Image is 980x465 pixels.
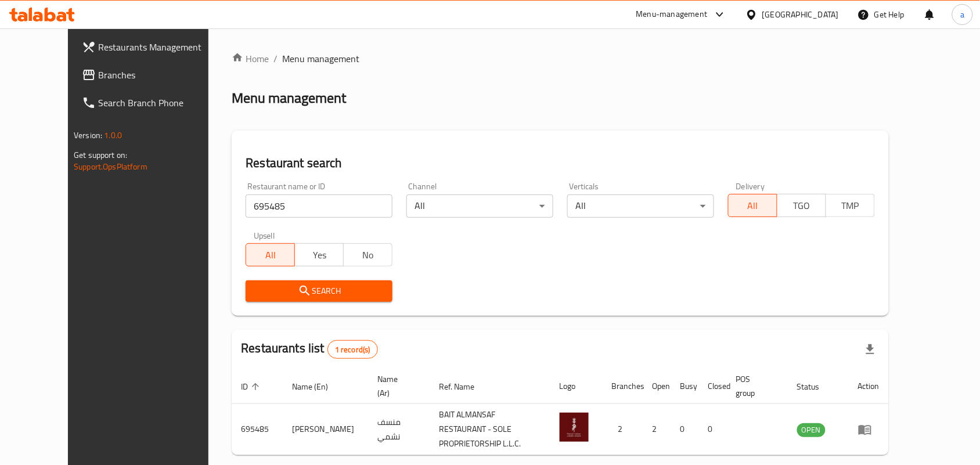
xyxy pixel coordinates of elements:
[232,52,269,66] a: Home
[98,68,222,82] span: Branches
[762,8,839,21] div: [GEOGRAPHIC_DATA]
[232,404,283,455] td: 695485
[73,61,232,89] a: Branches
[251,247,290,264] span: All
[797,380,835,394] span: Status
[348,247,388,264] span: No
[849,369,889,404] th: Action
[699,369,727,404] th: Closed
[104,128,122,143] span: 1.0.0
[74,159,147,174] a: Support.OpsPlatform
[377,372,416,400] span: Name (Ar)
[241,380,263,394] span: ID
[430,404,550,455] td: BAIT ALMANSAF RESTAURANT - SOLE PROPRIETORSHIP L.L.C.
[560,413,589,442] img: Mansaf Nashmi
[782,197,822,214] span: TGO
[671,369,699,404] th: Busy
[246,194,392,218] input: Search for restaurant name or ID..
[728,194,777,217] button: All
[255,284,383,298] span: Search
[300,247,339,264] span: Yes
[643,369,671,404] th: Open
[246,154,875,172] h2: Restaurant search
[736,372,774,400] span: POS group
[671,404,699,455] td: 0
[826,194,875,217] button: TMP
[406,194,553,218] div: All
[292,380,343,394] span: Name (En)
[699,404,727,455] td: 0
[73,33,232,61] a: Restaurants Management
[550,369,603,404] th: Logo
[567,194,714,218] div: All
[283,404,368,455] td: [PERSON_NAME]
[273,52,278,66] li: /
[797,423,826,437] span: OPEN
[856,336,884,363] div: Export file
[343,243,392,266] button: No
[98,40,222,54] span: Restaurants Management
[636,8,708,21] div: Menu-management
[328,344,377,355] span: 1 record(s)
[439,380,490,394] span: Ref. Name
[246,243,295,266] button: All
[232,52,889,66] nav: breadcrumb
[777,194,826,217] button: TGO
[232,369,889,455] table: enhanced table
[246,280,392,302] button: Search
[736,182,765,190] label: Delivery
[960,8,964,21] span: a
[98,96,222,110] span: Search Branch Phone
[232,89,346,107] h2: Menu management
[254,232,275,240] label: Upsell
[327,340,378,359] div: Total records count
[797,423,826,437] div: OPEN
[241,340,377,359] h2: Restaurants list
[858,423,880,437] div: Menu
[294,243,344,266] button: Yes
[603,369,643,404] th: Branches
[831,197,870,214] span: TMP
[643,404,671,455] td: 2
[74,147,127,163] span: Get support on:
[74,128,102,143] span: Version:
[603,404,643,455] td: 2
[282,52,359,66] span: Menu management
[733,197,773,214] span: All
[73,89,232,117] a: Search Branch Phone
[368,404,430,455] td: منسف نشمي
